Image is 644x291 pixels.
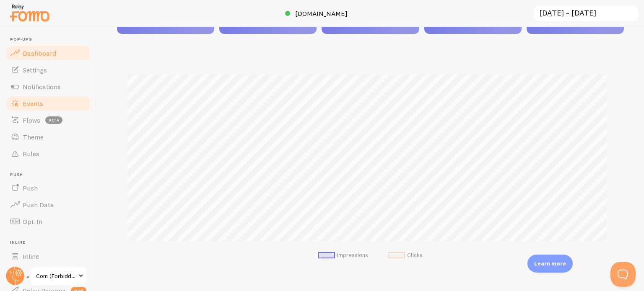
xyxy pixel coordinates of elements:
a: Dashboard [5,45,91,62]
a: Flows beta [5,112,91,129]
li: Clicks [388,252,423,259]
div: Learn more [527,255,573,273]
span: Dashboard [23,49,56,57]
span: Push [23,184,38,192]
a: Inline [5,248,91,265]
span: Events [23,99,43,108]
span: Theme [23,133,44,141]
span: Rules [23,149,39,158]
span: Flows [23,116,40,124]
span: Opt-In [23,217,42,226]
a: Rules [5,145,91,162]
span: Com (Forbiddenfruit) [36,271,76,281]
a: Notifications [5,78,91,95]
a: Events [5,95,91,112]
a: Theme [5,129,91,145]
span: beta [45,116,62,124]
img: fomo-relay-logo-orange.svg [9,2,51,23]
a: Push Data [5,196,91,213]
span: Inline [10,240,91,245]
a: Com (Forbiddenfruit) [30,266,87,286]
p: Learn more [534,260,566,268]
span: Pop-ups [10,37,91,42]
a: Push [5,180,91,196]
span: Settings [23,66,47,74]
span: Push Data [23,201,54,209]
iframe: Help Scout Beacon - Open [610,262,636,287]
span: Inline [23,252,39,260]
li: Impressions [318,252,368,259]
span: Push [10,172,91,178]
a: Opt-In [5,213,91,230]
a: Settings [5,62,91,78]
span: Notifications [23,82,61,91]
